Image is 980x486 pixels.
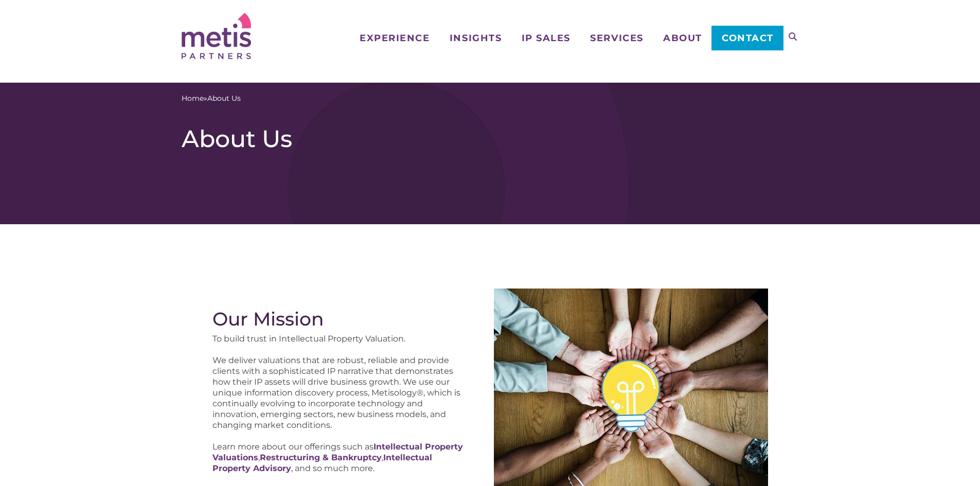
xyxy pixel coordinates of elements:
span: » [182,93,241,104]
span: Contact [722,33,774,43]
span: Services [590,33,643,43]
span: IP Sales [522,33,571,43]
p: To build trust in Intellectual Property Valuation. [212,334,470,345]
span: About [663,33,702,43]
span: Insights [450,33,502,43]
h1: About Us [182,124,799,153]
span: Experience [360,33,430,43]
p: We deliver valuations that are robust, reliable and provide clients with a sophisticated IP narra... [212,355,470,431]
a: Contact [711,26,783,50]
a: Restructuring & Bankruptcy [260,453,382,463]
a: Home [182,93,204,104]
span: About Us [207,93,241,104]
h2: Our Mission [212,308,470,330]
a: Intellectual Property Valuations [212,442,463,463]
img: Metis Partners [182,13,251,59]
a: Intellectual Property Advisory [212,453,432,474]
p: Learn more about our offerings such as , , , and so much more. [212,442,470,474]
